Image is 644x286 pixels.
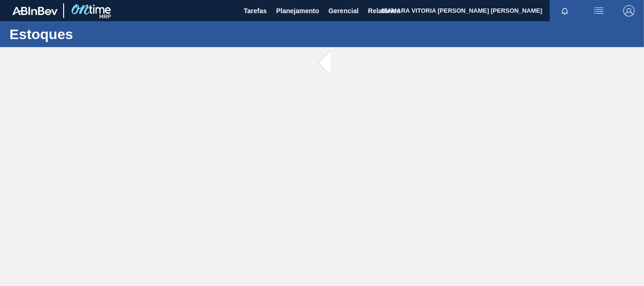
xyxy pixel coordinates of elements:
span: Gerencial [329,5,359,16]
span: Tarefas [244,5,267,16]
img: Logout [623,5,635,16]
img: TNhmsLtSVTkK8tSr43FrP2fwEKptu5GPRR3wAAAABJRU5ErkJggg== [12,7,58,15]
button: Notificações [550,4,580,17]
h1: Estoques [9,29,177,40]
img: userActions [593,5,604,16]
span: Relatórios [368,5,400,16]
span: Planejamento [276,5,319,16]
